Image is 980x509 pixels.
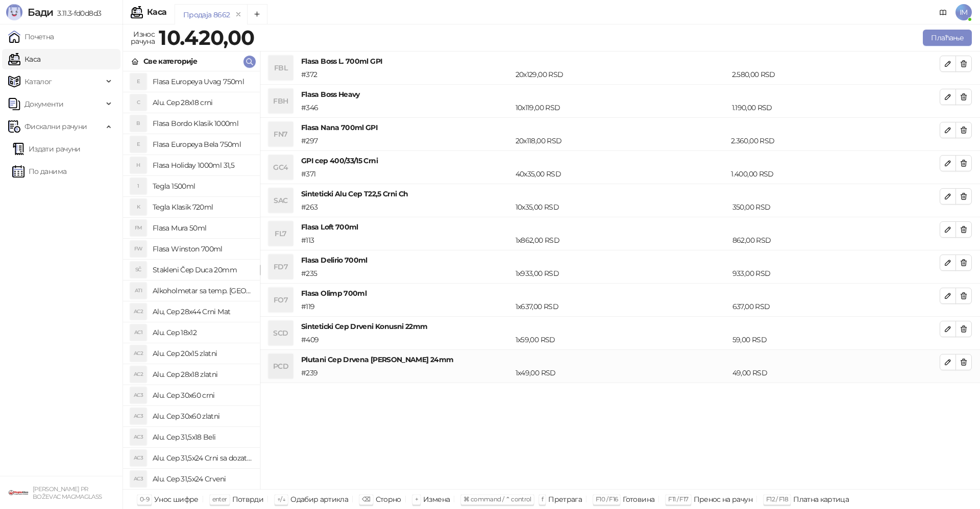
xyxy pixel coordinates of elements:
[24,94,63,114] span: Документи
[159,25,254,50] strong: 10.420,00
[247,4,267,24] button: Add tab
[268,354,293,378] div: PCD
[730,235,942,246] div: 862,00 RSD
[513,367,730,378] div: 1 x 49,00 RSD
[153,450,252,466] h4: Alu. Cep 31,5x24 Crni sa dozatorom
[268,221,293,246] div: FL7
[290,493,348,506] div: Одабир артикла
[153,157,252,173] h4: Flasa Holiday 1000ml 31,5
[153,408,252,424] h4: Alu. Cep 30x60 zlatni
[668,495,688,503] span: F11 / F17
[376,493,401,506] div: Сторно
[153,303,252,320] h4: Alu, Cep 28x44 Crni Mat
[12,139,81,159] a: Издати рачуни
[730,201,942,213] div: 350,00 RSD
[362,495,370,503] span: ⌫
[130,366,146,383] div: AC2
[12,161,66,182] a: По данима
[130,324,146,341] div: AC1
[513,268,730,279] div: 1 x 933,00 RSD
[153,471,252,487] h4: Alu. Cep 31,5x24 Crveni
[793,493,849,506] div: Платна картица
[766,495,788,503] span: F12 / F18
[513,168,729,180] div: 40 x 35,00 RSD
[730,301,942,312] div: 637,00 RSD
[130,178,146,194] div: 1
[301,56,940,67] h4: Flasa Boss L. 700ml GPI
[53,9,101,18] span: 3.11.3-fd0d8d3
[729,135,942,146] div: 2.360,00 RSD
[183,9,230,20] div: Продаја 8662
[212,495,227,503] span: enter
[8,49,40,69] a: Каса
[130,345,146,362] div: AC2
[6,4,22,20] img: Logo
[415,495,418,503] span: +
[153,262,252,278] h4: Stakleni Čep Duca 20mm
[301,321,940,332] h4: Sinteticki Cep Drveni Konusni 22mm
[130,157,146,173] div: H
[130,262,146,278] div: SČ
[301,122,940,133] h4: Flasa Nana 700ml GPI
[130,471,146,487] div: AC3
[130,94,146,111] div: C
[153,429,252,445] h4: Alu. Cep 31,5x18 Beli
[123,71,260,489] div: grid
[8,482,29,503] img: 64x64-companyLogo-1893ffd3-f8d7-40ed-872e-741d608dc9d9.png
[299,135,513,146] div: # 297
[730,268,942,279] div: 933,00 RSD
[130,387,146,403] div: AC3
[130,115,146,132] div: B
[548,493,582,506] div: Претрага
[299,168,513,180] div: # 371
[232,10,245,19] button: remove
[301,89,940,100] h4: Flasa Boss Heavy
[268,321,293,345] div: SCD
[268,188,293,213] div: SAC
[130,429,146,445] div: AC3
[299,334,513,345] div: # 409
[153,366,252,383] h4: Alu. Cep 28x18 zlatni
[268,254,293,279] div: FD7
[623,493,654,506] div: Готовина
[153,345,252,362] h4: Alu. Cep 20x15 zlatni
[130,199,146,215] div: K
[463,495,531,503] span: ⌘ command / ⌃ control
[153,324,252,341] h4: Alu. Cep 18x12
[130,303,146,320] div: AC2
[299,268,513,279] div: # 235
[596,495,618,503] span: F10 / F16
[513,102,730,113] div: 10 x 119,00 RSD
[153,241,252,257] h4: Flasa Winston 700ml
[299,235,513,246] div: # 113
[935,4,951,20] a: Документација
[729,168,942,180] div: 1.400,00 RSD
[154,493,199,506] div: Унос шифре
[301,254,940,266] h4: Flasa Delirio 700ml
[130,73,146,90] div: E
[268,56,293,80] div: FBL
[268,122,293,146] div: FN7
[268,288,293,312] div: FO7
[730,334,942,345] div: 59,00 RSD
[513,301,730,312] div: 1 x 637,00 RSD
[130,136,146,152] div: E
[153,73,252,90] h4: Flasa Europeya Uvag 750ml
[147,8,166,16] div: Каса
[143,56,197,67] div: Све категорије
[268,155,293,180] div: GC4
[153,199,252,215] h4: Tegla Klasik 720ml
[299,102,513,113] div: # 346
[730,102,942,113] div: 1.190,00 RSD
[153,283,252,299] h4: Alkoholmetar sa temp. [GEOGRAPHIC_DATA]
[730,367,942,378] div: 49,00 RSD
[301,354,940,365] h4: Plutani Cep Drvena [PERSON_NAME] 24mm
[153,115,252,132] h4: Flasa Bordo Klasik 1000ml
[153,178,252,194] h4: Tegla 1500ml
[24,116,87,137] span: Фискални рачуни
[153,94,252,111] h4: Alu. Cep 28x18 crni
[130,241,146,257] div: FW
[232,493,264,506] div: Потврди
[301,288,940,299] h4: Flasa Olimp 700ml
[423,493,450,506] div: Измена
